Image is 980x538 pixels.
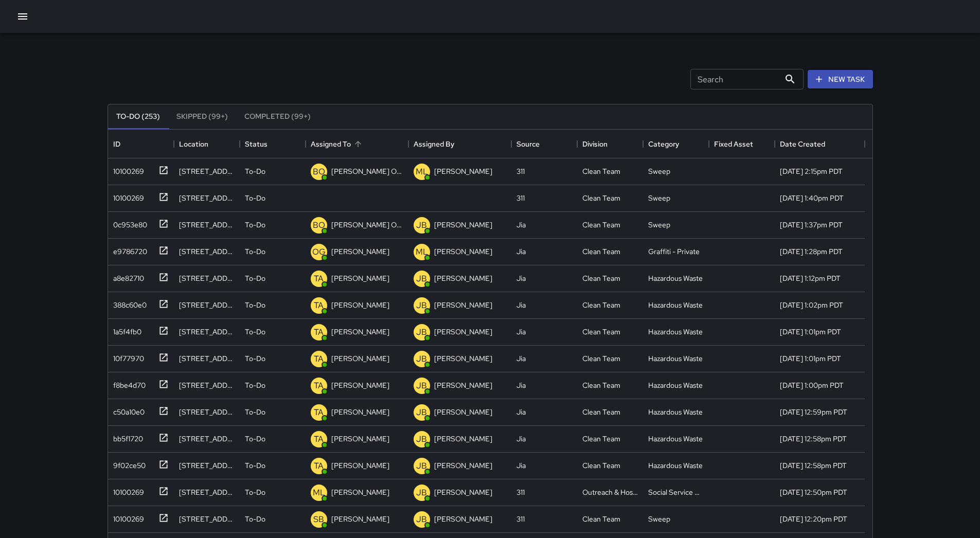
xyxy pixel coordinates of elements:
[582,380,620,390] div: Clean Team
[179,246,235,257] div: 221 6th Street
[416,433,427,445] p: JB
[314,326,324,338] p: TA
[780,487,847,497] div: 9/29/2025, 12:50pm PDT
[416,380,427,392] p: JB
[331,300,389,310] p: [PERSON_NAME]
[516,434,526,444] div: Jia
[179,514,235,524] div: 1099 Mission Street
[109,403,145,417] div: c50a10e0
[245,487,265,497] p: To-Do
[582,460,620,471] div: Clean Team
[331,353,389,364] p: [PERSON_NAME]
[331,407,389,417] p: [PERSON_NAME]
[434,434,492,444] p: [PERSON_NAME]
[108,130,174,158] div: ID
[582,193,620,203] div: Clean Team
[434,327,492,337] p: [PERSON_NAME]
[331,246,389,257] p: [PERSON_NAME]
[109,429,143,444] div: bb5f1720
[516,130,540,158] div: Source
[314,273,324,285] p: TA
[808,70,873,89] button: New Task
[516,246,526,257] div: Jia
[314,299,324,312] p: TA
[313,487,325,499] p: ML
[331,380,389,390] p: [PERSON_NAME]
[516,460,526,471] div: Jia
[648,166,670,176] div: Sweep
[331,514,389,524] p: [PERSON_NAME]
[179,327,235,337] div: 925 Market Street
[780,353,841,364] div: 9/29/2025, 1:01pm PDT
[245,220,265,230] p: To-Do
[331,220,403,230] p: [PERSON_NAME] Overall
[109,242,147,257] div: e9786720
[434,514,492,524] p: [PERSON_NAME]
[780,166,843,176] div: 9/29/2025, 2:15pm PDT
[179,273,235,283] div: 1 Hallidie Plz
[516,407,526,417] div: Jia
[648,380,703,390] div: Hazardous Waste
[648,193,670,203] div: Sweep
[434,487,492,497] p: [PERSON_NAME]
[780,380,844,390] div: 9/29/2025, 1:00pm PDT
[582,353,620,364] div: Clean Team
[245,407,265,417] p: To-Do
[416,246,428,258] p: ML
[245,380,265,390] p: To-Do
[648,327,703,337] div: Hazardous Waste
[109,456,146,471] div: 9f02ce50
[416,460,427,472] p: JB
[245,300,265,310] p: To-Do
[582,407,620,417] div: Clean Team
[511,130,577,158] div: Source
[516,514,525,524] div: 311
[434,353,492,364] p: [PERSON_NAME]
[109,296,147,310] div: 388c60e0
[416,353,427,365] p: JB
[582,220,620,230] div: Clean Team
[245,327,265,337] p: To-Do
[314,380,324,392] p: TA
[109,510,144,524] div: 10100269
[245,434,265,444] p: To-Do
[168,104,236,129] button: Skipped (99+)
[416,326,427,338] p: JB
[416,406,427,419] p: JB
[313,513,324,526] p: SB
[648,434,703,444] div: Hazardous Waste
[516,327,526,337] div: Jia
[434,166,492,176] p: [PERSON_NAME]
[306,130,408,158] div: Assigned To
[113,130,120,158] div: ID
[245,193,265,203] p: To-Do
[179,460,235,471] div: 984 Market Street
[416,513,427,526] p: JB
[314,460,324,472] p: TA
[109,376,146,390] div: f8be4d70
[245,246,265,257] p: To-Do
[516,220,526,230] div: Jia
[109,216,147,230] div: 0c953e80
[236,104,319,129] button: Completed (99+)
[582,246,620,257] div: Clean Team
[179,130,208,158] div: Location
[179,407,235,417] div: 964 Market Street
[582,514,620,524] div: Clean Team
[516,273,526,283] div: Jia
[780,246,843,257] div: 9/29/2025, 1:28pm PDT
[313,219,325,231] p: BO
[416,487,427,499] p: JB
[109,269,144,283] div: a8e82710
[780,273,841,283] div: 9/29/2025, 1:12pm PDT
[434,220,492,230] p: [PERSON_NAME]
[434,273,492,283] p: [PERSON_NAME]
[108,104,168,129] button: To-Do (253)
[780,407,847,417] div: 9/29/2025, 12:59pm PDT
[434,246,492,257] p: [PERSON_NAME]
[775,130,865,158] div: Date Created
[780,434,847,444] div: 9/29/2025, 12:58pm PDT
[516,487,525,497] div: 311
[314,433,324,445] p: TA
[331,460,389,471] p: [PERSON_NAME]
